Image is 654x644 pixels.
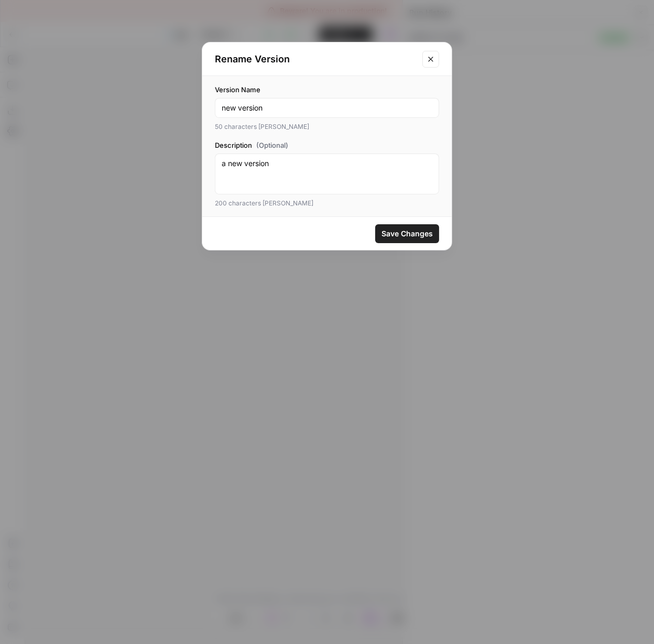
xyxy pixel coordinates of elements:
span: (Optional) [256,140,288,150]
button: Close modal [422,51,439,68]
div: 50 characters [PERSON_NAME] [215,122,439,132]
input: Enter version name [222,103,432,113]
label: Description [215,140,439,150]
label: Version Name [215,84,439,95]
textarea: a new version [222,158,432,179]
button: Save Changes [375,224,439,243]
span: Save Changes [381,228,433,239]
div: 200 characters [PERSON_NAME] [215,199,439,208]
h2: Rename Version [215,52,416,67]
